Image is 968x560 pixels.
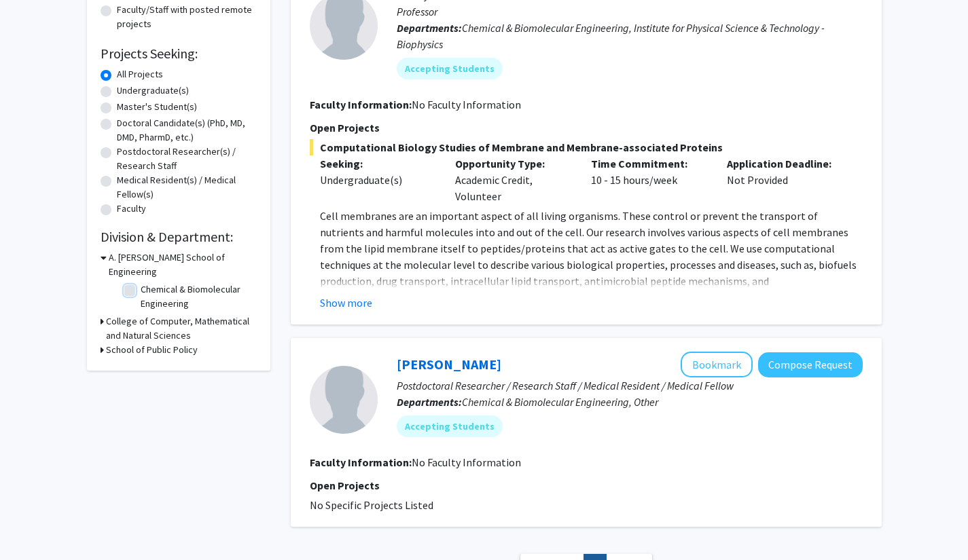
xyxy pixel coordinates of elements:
[412,98,521,111] span: No Faculty Information
[310,477,863,493] p: Open Projects
[397,21,825,51] span: Chemical & Biomolecular Engineering, Institute for Physical Science & Technology - Biophysics
[117,67,163,81] label: All Projects
[455,155,571,172] p: Opportunity Type:
[117,83,189,98] label: Undergraduate(s)
[758,352,863,377] button: Compose Request to Sindhuja Vaddeboina
[320,295,372,311] button: Show more
[320,208,863,371] p: Cell membranes are an important aspect of all living organisms. These control or prevent the tran...
[310,119,863,136] p: Open Projects
[320,172,435,188] div: Undergraduate(s)
[310,139,863,155] span: Computational Biology Studies of Membrane and Membrane-associated Proteins
[397,395,462,409] b: Departments:
[117,100,197,114] label: Master's Student(s)
[717,155,853,204] div: Not Provided
[310,455,412,469] b: Faculty Information:
[117,173,257,202] label: Medical Resident(s) / Medical Fellow(s)
[101,45,257,62] h2: Projects Seeking:
[397,3,863,20] p: Professor
[397,356,501,373] a: [PERSON_NAME]
[397,21,462,35] b: Departments:
[310,498,433,512] span: No Specific Projects Listed
[727,155,842,172] p: Application Deadline:
[117,116,257,145] label: Doctoral Candidate(s) (PhD, MD, DMD, PharmD, etc.)
[117,202,146,216] label: Faculty
[681,352,753,377] button: Add Sindhuja Vaddeboina to Bookmarks
[591,155,706,172] p: Time Commitment:
[581,155,717,204] div: 10 - 15 hours/week
[109,250,257,279] h3: A. [PERSON_NAME] School of Engineering
[320,155,435,172] p: Seeking:
[397,58,503,79] mat-chip: Accepting Students
[397,415,503,437] mat-chip: Accepting Students
[141,282,253,311] label: Chemical & Biomolecular Engineering
[445,155,581,204] div: Academic Credit, Volunteer
[412,455,521,469] span: No Faculty Information
[310,98,412,111] b: Faculty Information:
[101,229,257,245] h2: Division & Department:
[10,499,58,550] iframe: Chat
[106,343,198,357] h3: School of Public Policy
[117,145,257,173] label: Postdoctoral Researcher(s) / Research Staff
[397,377,863,394] p: Postdoctoral Researcher / Research Staff / Medical Resident / Medical Fellow
[462,395,658,409] span: Chemical & Biomolecular Engineering, Other
[106,314,257,343] h3: College of Computer, Mathematical and Natural Sciences
[117,3,257,31] label: Faculty/Staff with posted remote projects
